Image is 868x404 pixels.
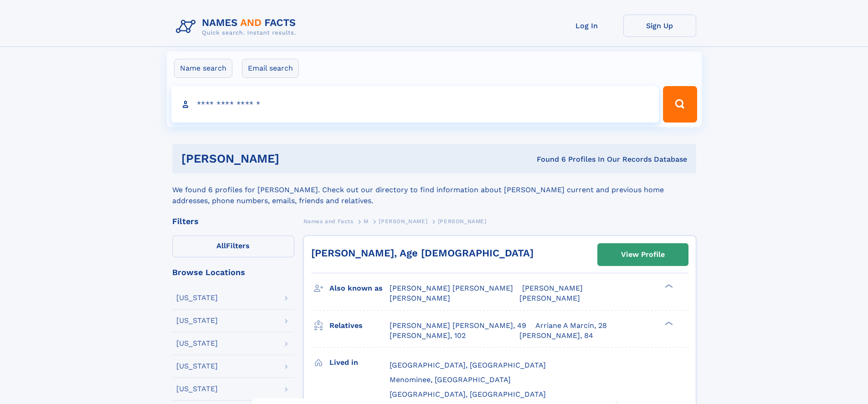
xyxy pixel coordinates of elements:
[598,244,688,266] a: View Profile
[390,361,546,369] span: [GEOGRAPHIC_DATA], [GEOGRAPHIC_DATA]
[176,363,218,370] div: [US_STATE]
[174,59,232,78] label: Name search
[519,294,580,302] span: [PERSON_NAME]
[663,283,673,289] div: ❯
[550,15,623,37] a: Log In
[364,218,369,225] span: M
[519,331,593,341] a: [PERSON_NAME], 84
[663,320,673,326] div: ❯
[408,154,687,164] div: Found 6 Profiles In Our Records Database
[379,218,427,225] span: [PERSON_NAME]
[176,294,218,302] div: [US_STATE]
[390,294,450,302] span: [PERSON_NAME]
[242,59,299,78] label: Email search
[216,241,226,250] span: All
[390,390,546,399] span: [GEOGRAPHIC_DATA], [GEOGRAPHIC_DATA]
[172,235,294,257] label: Filters
[303,215,354,227] a: Names and Facts
[438,218,487,225] span: [PERSON_NAME]
[172,268,294,276] div: Browse Locations
[535,321,607,331] a: Arriane A Marcin, 28
[379,215,427,227] a: [PERSON_NAME]
[176,340,218,347] div: [US_STATE]
[329,281,390,296] h3: Also known as
[172,15,303,39] img: Logo Names and Facts
[329,318,390,333] h3: Relatives
[390,375,511,384] span: Menominee, [GEOGRAPHIC_DATA]
[172,217,294,225] div: Filters
[181,153,408,164] h1: [PERSON_NAME]
[390,284,513,292] span: [PERSON_NAME] [PERSON_NAME]
[172,174,696,206] div: We found 6 profiles for [PERSON_NAME]. Check out our directory to find information about [PERSON_...
[522,284,583,292] span: [PERSON_NAME]
[390,331,466,341] a: [PERSON_NAME], 102
[171,86,659,123] input: search input
[311,247,534,259] a: [PERSON_NAME], Age [DEMOGRAPHIC_DATA]
[623,15,696,37] a: Sign Up
[364,215,369,227] a: M
[390,321,526,331] a: [PERSON_NAME] [PERSON_NAME], 49
[176,385,218,393] div: [US_STATE]
[176,317,218,324] div: [US_STATE]
[621,244,665,265] div: View Profile
[663,86,697,123] button: Search Button
[329,355,390,370] h3: Lived in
